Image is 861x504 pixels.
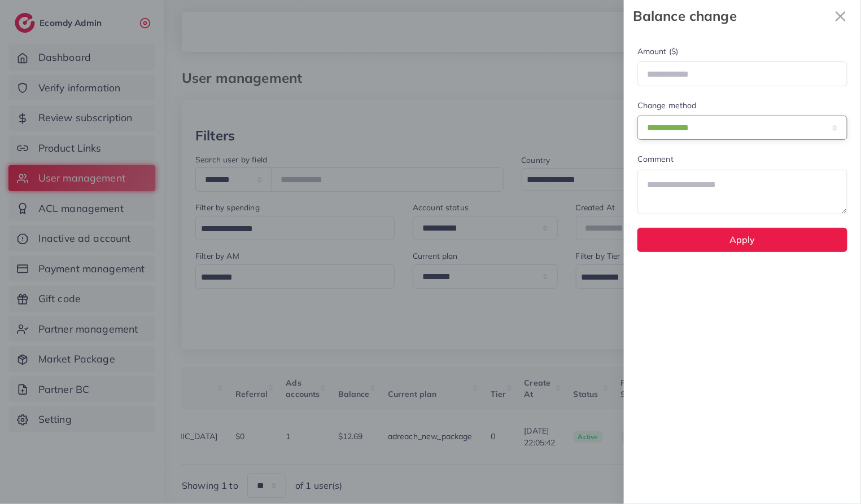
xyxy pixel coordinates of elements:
strong: Balance change [633,6,829,26]
button: Apply [637,228,847,252]
span: Apply [730,234,755,245]
legend: Comment [637,153,847,169]
svg: x [829,5,852,28]
legend: Change method [637,100,847,116]
button: Close [829,5,852,28]
legend: Amount ($) [637,46,847,61]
